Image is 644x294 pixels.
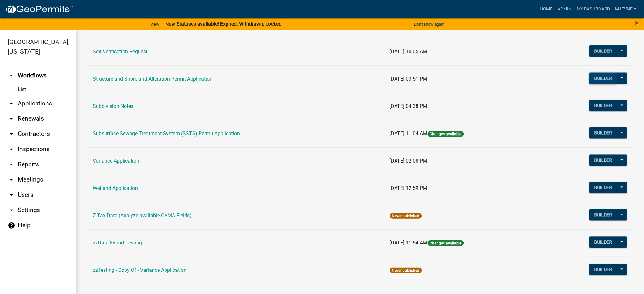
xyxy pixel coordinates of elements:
button: Builder [589,155,617,166]
i: arrow_drop_down [8,161,15,168]
a: Subdivision Notes [93,103,133,109]
a: Subsurface Sewage Treatment System (SSTS) Permit Application [93,130,240,137]
a: Z Tax Data (Analyze available CAMA Fields) [93,212,192,218]
span: Changes available [428,131,464,137]
span: [DATE] 12:59 PM [390,185,428,191]
i: arrow_drop_up [8,72,15,79]
span: Never published [390,213,422,219]
span: [DATE] 03:51 PM [390,76,428,82]
a: Soil Verification Request [93,49,147,55]
i: arrow_drop_down [8,115,15,123]
span: [DATE] 04:38 PM [390,103,428,109]
a: Structure and Shoreland Alteration Permit Application [93,76,213,82]
span: [DATE] 11:54 AM [390,240,428,246]
a: zzTesting - Copy Of - Variance Application [93,267,186,273]
button: Builder [589,127,617,139]
span: [DATE] 11:04 AM [390,130,428,137]
a: Admin [555,3,574,15]
button: Builder [589,264,617,275]
i: arrow_drop_down [8,176,15,184]
span: Changes available [428,240,464,246]
strong: New Statuses available! Expired, Withdrawn, Locked [166,21,282,27]
span: [DATE] 10:05 AM [390,49,428,55]
button: Builder [589,100,617,111]
button: Builder [589,182,617,193]
a: Wetland Application [93,185,138,191]
i: arrow_drop_down [8,145,15,153]
span: Never published [390,268,422,273]
i: arrow_drop_down [8,191,15,199]
i: arrow_drop_down [8,206,15,214]
i: arrow_drop_down [8,100,15,107]
button: Close [635,19,639,27]
a: MJevne [613,3,639,15]
a: Variance Application [93,158,139,164]
button: Builder [589,45,617,57]
a: My Dashboard [574,3,613,15]
span: × [635,18,639,27]
span: [DATE] 02:08 PM [390,158,428,164]
a: View [148,19,162,30]
i: help [8,222,15,229]
button: Don't show again [411,19,447,30]
a: zzData Export Testing [93,240,142,246]
button: Builder [589,209,617,221]
i: arrow_drop_down [8,130,15,138]
button: Builder [589,237,617,248]
a: Home [537,3,555,15]
button: Builder [589,73,617,84]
